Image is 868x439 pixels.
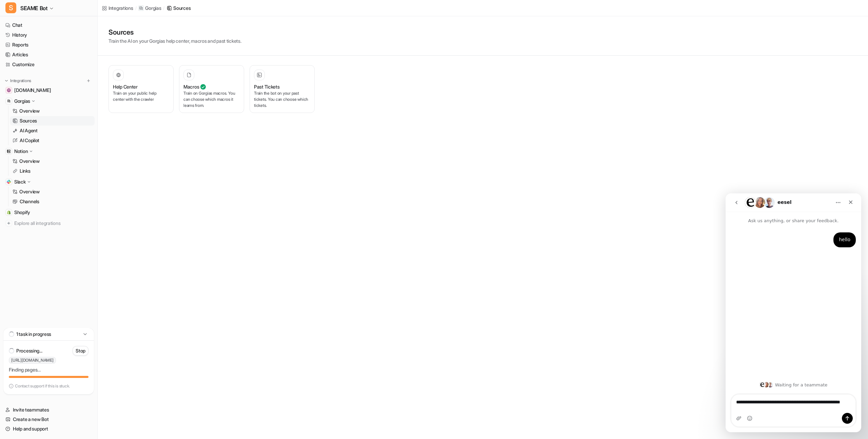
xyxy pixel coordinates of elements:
[7,149,11,153] img: Notion
[3,40,95,50] a: Reports
[20,137,39,144] p: AI Copilot
[145,5,161,12] p: Gorgias
[3,405,95,415] a: Invite teammates
[14,209,30,216] span: Shopify
[3,85,95,95] a: seame-brand.com[DOMAIN_NAME]
[7,88,11,92] img: seame-brand.com
[20,198,39,205] p: Channels
[14,87,51,94] span: [DOMAIN_NAME]
[19,188,40,195] p: Overview
[113,90,169,102] p: Train on your public help center with the crawler
[76,347,85,354] p: Stop
[179,65,244,113] button: MacrosTrain on Gorgias macros. You can choose which macros it learns from.
[15,383,70,389] p: Contact support if this is stuck.
[726,193,861,432] iframe: Intercom live chat
[16,331,51,338] p: 1 task in progress
[113,83,138,90] h3: Help Center
[10,126,95,135] a: AI Agent
[7,180,11,184] img: Slack
[138,5,161,12] a: Gorgias
[3,60,95,69] a: Customize
[19,158,40,165] p: Overview
[7,210,11,214] img: Shopify
[10,116,95,126] a: Sources
[3,77,33,84] button: Integrations
[14,218,92,229] span: Explore all integrations
[166,4,191,12] a: Sources
[5,220,12,227] img: explore all integrations
[173,4,191,12] div: Sources
[3,30,95,40] a: History
[10,136,95,145] a: AI Copilot
[20,127,38,134] p: AI Agent
[14,178,26,185] p: Slack
[102,4,133,12] a: Integrations
[3,218,95,228] a: Explore all integrations
[19,108,40,114] p: Overview
[10,166,95,176] a: Links
[250,65,315,113] button: Past TicketsTrain the bot on your past tickets. You can choose which tickets.
[163,5,164,11] span: /
[20,117,37,124] p: Sources
[108,65,174,113] button: Help CenterTrain on your public help center with the crawler
[9,357,56,364] span: [URL][DOMAIN_NAME]
[20,3,47,13] span: SEAME Bot
[5,2,16,13] span: S
[86,78,91,83] img: menu_add.svg
[3,20,95,30] a: Chat
[3,424,95,434] a: Help and support
[73,346,88,356] button: Stop
[3,415,95,424] a: Create a new Bot
[10,106,95,116] a: Overview
[254,90,310,109] p: Train the bot on your past tickets. You can choose which tickets.
[10,156,95,166] a: Overview
[183,83,199,90] h3: Macros
[7,99,11,103] img: Gorgias
[10,187,95,196] a: Overview
[3,50,95,59] a: Articles
[14,148,28,155] p: Notion
[20,168,31,174] p: Links
[108,4,133,12] div: Integrations
[254,83,280,90] h3: Past Tickets
[10,197,95,206] a: Channels
[183,90,240,109] p: Train on Gorgias macros. You can choose which macros it learns from.
[4,78,9,83] img: expand menu
[135,5,137,11] span: /
[9,366,88,373] p: Finding pages…
[10,78,31,83] p: Integrations
[14,98,30,104] p: Gorgias
[108,37,241,44] p: Train the AI on your Gorgias help center, macros and past tickets.
[108,27,241,37] h1: Sources
[16,347,42,354] p: Processing...
[3,208,95,217] a: ShopifyShopify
